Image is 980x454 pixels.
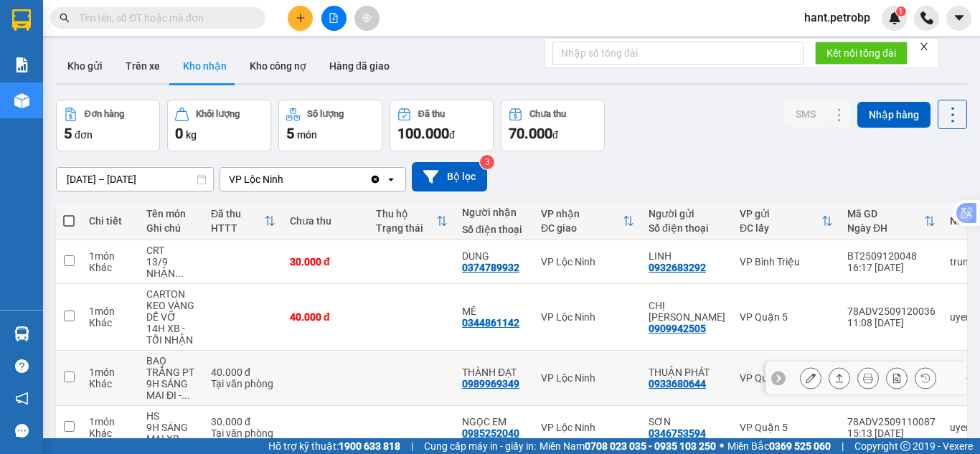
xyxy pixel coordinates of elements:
span: đ [449,129,455,141]
div: CARTON KEO VÀNG DỄ VỠ [146,288,197,323]
div: Mã GD [847,208,924,219]
div: VP nhận [541,208,623,219]
div: Số lượng [307,109,344,119]
div: 1 món [89,306,132,317]
span: search [60,13,70,23]
div: MÊ [462,306,527,317]
img: warehouse-icon [14,93,29,108]
span: ⚪️ [720,443,724,449]
button: Kho gửi [56,49,114,83]
div: Giao hàng [829,367,850,389]
div: Tại văn phòng [211,378,275,389]
span: notification [15,392,29,405]
span: Miền Bắc [727,438,831,454]
div: Số điện thoại [462,224,527,235]
img: warehouse-icon [14,326,29,341]
th: Toggle SortBy [369,202,455,240]
button: Khối lượng0kg [167,100,271,151]
div: 0985252040 [462,427,519,439]
svg: open [385,174,397,185]
span: ... [175,268,184,279]
button: Trên xe [114,49,171,83]
div: Người nhận [462,207,527,218]
span: Hỗ trợ kỹ thuật: [268,438,400,454]
div: VP Quận 5 [740,372,833,384]
div: 0374789932 [462,262,519,273]
div: VP Bình Triệu [740,256,833,268]
span: Miền Nam [540,438,716,454]
div: Người gửi [649,208,725,219]
div: 0933680644 [649,378,706,389]
strong: 1900 633 818 [339,440,400,452]
div: Chi tiết [89,215,132,227]
span: 1 [898,6,903,16]
button: Hàng đã giao [318,49,401,83]
div: ĐC lấy [740,222,821,234]
div: BAO TRẮNG PT [146,355,197,378]
div: VP Lộc Ninh [229,172,283,186]
span: aim [362,13,372,23]
div: Khác [89,427,132,439]
div: 15:13 [DATE] [847,427,936,439]
div: 0346753594 [649,427,706,439]
svg: Clear value [369,174,381,185]
div: 40.000 đ [211,366,275,378]
div: 1 món [89,366,132,378]
div: Khối lượng [196,109,240,119]
img: phone-icon [920,11,933,24]
button: caret-down [946,6,971,31]
input: Nhập số tổng đài [552,42,804,65]
div: VP Lộc Ninh [541,422,634,433]
span: Cung cấp máy in - giấy in: [424,438,536,454]
th: Toggle SortBy [840,202,943,240]
span: món [297,129,317,141]
span: | [411,438,413,454]
div: VP gửi [740,208,821,219]
span: ... [182,389,190,401]
span: hant.petrobp [793,9,882,27]
div: VP Lộc Ninh [541,372,634,384]
div: CHỊ LINH [649,300,725,323]
div: 78ADV2509120036 [847,306,936,317]
div: Thu hộ [376,208,436,219]
div: VP Lộc Ninh [541,311,634,323]
span: 5 [286,125,294,142]
div: Tại văn phòng [211,427,275,439]
div: Đã thu [211,208,264,219]
span: close [919,42,929,52]
span: caret-down [953,11,966,24]
div: 14H XB - TỐI NHẬN [146,323,197,346]
div: LINH [649,250,725,262]
button: plus [288,6,313,31]
div: VP Quận 5 [740,422,833,433]
sup: 3 [480,155,494,169]
div: ĐC giao [541,222,623,234]
span: đơn [75,129,93,141]
button: Chưa thu70.000đ [501,100,605,151]
div: Khác [89,378,132,389]
img: logo-vxr [12,9,31,31]
div: 1 món [89,250,132,262]
span: 100.000 [397,125,449,142]
div: 0989969349 [462,378,519,389]
span: file-add [329,13,339,23]
div: 0932683292 [649,262,706,273]
span: 0 [175,125,183,142]
div: HTTT [211,222,264,234]
div: DUNG [462,250,527,262]
div: HS [146,410,197,422]
div: 78ADV2509110087 [847,416,936,427]
span: Kết nối tổng đài [826,45,896,61]
div: Trạng thái [376,222,436,234]
span: 5 [64,125,72,142]
button: Nhập hàng [857,102,930,128]
div: THÀNH ĐẠT [462,366,527,378]
div: SƠN [649,416,725,427]
button: Bộ lọc [412,162,487,191]
button: Kết nối tổng đài [815,42,908,65]
img: icon-new-feature [888,11,901,24]
div: Số điện thoại [649,222,725,234]
span: copyright [900,441,910,451]
button: aim [354,6,380,31]
button: Số lượng5món [278,100,382,151]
